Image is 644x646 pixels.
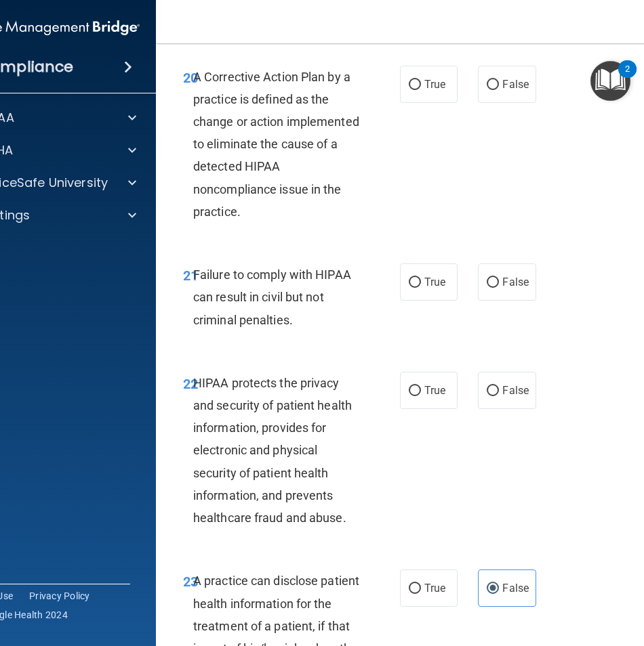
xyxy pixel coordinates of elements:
[193,376,352,525] span: HIPAA protects the privacy and security of patient health information, provides for electronic an...
[502,276,529,288] span: False
[183,70,198,86] span: 20
[409,550,628,604] iframe: Drift Widget Chat Controller
[625,69,630,87] div: 2
[502,78,529,91] span: False
[409,386,421,396] input: True
[424,78,445,91] span: True
[409,80,421,90] input: True
[409,278,421,288] input: True
[183,376,198,392] span: 22
[487,386,499,396] input: False
[183,574,198,590] span: 23
[183,267,198,284] span: 21
[424,276,445,288] span: True
[29,589,90,603] a: Privacy Policy
[502,384,529,397] span: False
[193,70,359,219] span: A Corrective Action Plan by a practice is defined as the change or action implemented to eliminat...
[487,80,499,90] input: False
[487,278,499,288] input: False
[193,267,351,326] span: Failure to comply with HIPAA can result in civil but not criminal penalties.
[424,384,445,397] span: True
[590,61,630,101] button: Open Resource Center, 2 new notifications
